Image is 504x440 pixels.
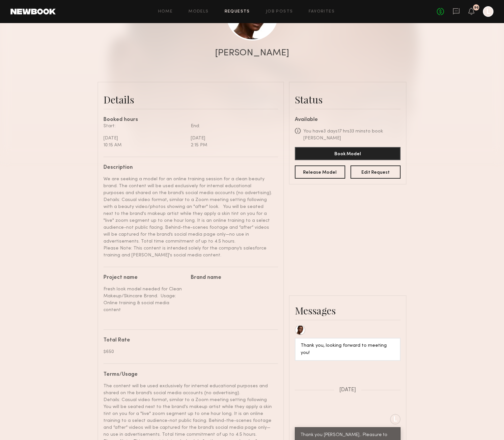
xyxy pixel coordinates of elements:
[103,165,273,170] div: Description
[103,123,186,130] div: Start:
[191,142,273,149] div: 2:15 PM
[295,117,401,123] div: Available
[191,135,273,142] div: [DATE]
[295,165,345,179] button: Release Model
[191,123,273,130] div: End:
[225,10,250,14] a: Requests
[103,117,278,123] div: Booked hours
[103,142,186,149] div: 10:15 AM
[103,348,273,355] div: $650
[295,93,401,106] div: Status
[188,10,209,14] a: Models
[103,176,273,259] div: We are seeking a model for an online training session for a clean beauty brand. The content will ...
[158,10,173,14] a: Home
[339,387,356,393] span: [DATE]
[303,128,401,142] div: You have 3 days 17 hrs 33 mins to book [PERSON_NAME]
[295,304,401,317] div: Messages
[103,338,273,343] div: Total Rate
[191,275,273,280] div: Brand name
[215,48,289,58] div: [PERSON_NAME]
[474,6,479,10] div: 96
[301,342,395,357] div: Thank you, looking forward to meeting you!
[103,135,186,142] div: [DATE]
[266,10,293,14] a: Job Posts
[103,286,186,313] div: Fresh look model needed for Clean Makeup/Skincare Brand. Usage: Online training & social media co...
[350,165,401,179] button: Edit Request
[309,10,335,14] a: Favorites
[103,275,186,280] div: Project name
[103,372,273,377] div: Terms/Usage
[483,6,493,17] a: L
[103,93,278,106] div: Details
[295,147,401,160] button: Book Model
